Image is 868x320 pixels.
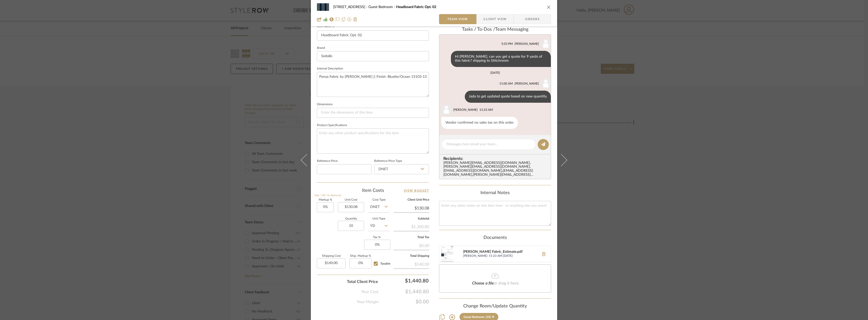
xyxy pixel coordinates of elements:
input: Enter the dimensions of this item [317,108,429,118]
div: Jada to get updated quote based on new quantity [465,91,551,103]
img: user_avatar.png [541,39,551,49]
img: Elitis Sedallo_Headboard Fabric_Estimate.pdf [439,246,455,262]
label: Quantity [338,218,364,220]
img: Remove from project [353,17,357,21]
label: Reference Price Type [374,160,402,162]
div: Documents [439,235,551,241]
div: (10) [486,315,491,319]
div: $1,440.80 [381,276,431,286]
label: Total Tax [394,236,429,239]
span: $0.00 [378,299,429,305]
img: 1f08499b-42fa-446c-bc67-a388e47c3367_48x40.jpg [317,2,329,12]
span: Choose a file [472,281,494,285]
label: Cost Type [368,199,390,201]
img: user_avatar.png [441,105,451,115]
label: Unit Type [368,218,390,220]
label: Client Unit Price [394,199,429,201]
span: Tasks / To-Dos / [462,27,495,32]
label: Dimensions [317,103,333,106]
label: Reference Price [317,160,338,162]
button: close [547,5,551,9]
span: [STREET_ADDRESS] [333,5,368,9]
div: [DATE] [490,71,500,75]
input: Enter Brand [317,51,429,61]
label: Brand [317,47,325,49]
label: Subtotal [394,218,429,220]
label: Tax % [364,236,390,239]
label: Internal Description [317,67,343,70]
label: Unit Cost [338,199,364,201]
div: Guest Bedroom [464,315,484,319]
div: [PERSON_NAME] [514,42,539,46]
div: Vendor confirmed no sales tax on this order. [441,117,518,129]
span: Team View [447,14,468,24]
span: Guest Bedroom [368,5,396,9]
span: Client View [483,14,507,24]
span: or drag it here. [494,281,520,285]
div: [PERSON_NAME] [514,81,539,86]
div: [PERSON_NAME] [453,108,478,112]
span: 11:23 AM [DATE] [489,254,537,258]
div: $0.00 [394,241,429,250]
label: Ship. Markup % [349,255,372,257]
label: Product Specifications [317,124,347,127]
label: Total Shipping [394,255,429,257]
span: Orders [520,14,545,24]
div: 11:23 AM [479,108,493,112]
div: 5:53 PM [501,42,513,46]
div: Item Costs [317,188,429,194]
span: Recipients: [443,156,549,161]
div: $140.00 [394,259,429,268]
span: Your Cost [361,289,378,295]
div: Change Room/Update Quantity [439,304,551,309]
div: Hi [PERSON_NAME], can you get a quote for 9 yards of this fabric? shipping to Stitchroom [451,51,551,67]
span: Headboard Fabric Opt. 02 [396,5,436,9]
span: Total Client Price [347,279,378,285]
span: [PERSON_NAME] [463,254,487,258]
input: Enter Item Name [317,30,429,41]
div: Internal Notes [439,190,551,196]
label: Markup % [317,199,334,201]
a: View Budget [404,188,429,194]
label: Shipping Cost [317,255,345,257]
span: Taxable [380,262,390,265]
a: [PERSON_NAME] Fabric_Estimate.pdf [463,250,537,254]
img: user_avatar.png [541,79,551,89]
span: $1,440.80 [378,289,429,295]
div: 11:00 AM [499,81,513,86]
div: team Messaging [439,27,551,32]
div: $1,300.80 [394,222,429,231]
span: Your Margin [357,299,378,305]
div: [PERSON_NAME][EMAIL_ADDRESS][DOMAIN_NAME] , [PERSON_NAME][EMAIL_ADDRESS][DOMAIN_NAME] , [EMAIL_AD... [443,161,549,177]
